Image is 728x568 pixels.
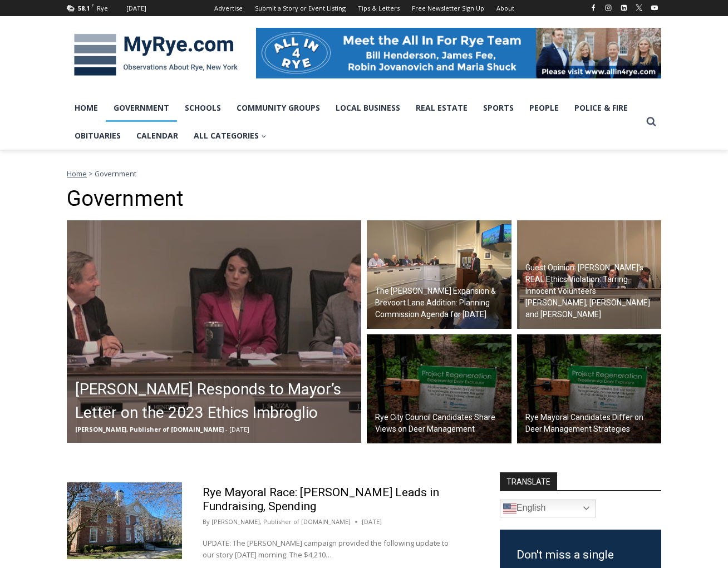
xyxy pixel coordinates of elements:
div: Rye [97,3,108,13]
img: en [503,502,517,515]
h2: The [PERSON_NAME] Expansion & Brevoort Lane Addition: Planning Commission Agenda for [DATE] [375,285,509,320]
button: View Search Form [641,112,661,132]
a: Calendar [129,122,186,150]
a: Home [67,169,87,179]
nav: Primary Navigation [67,94,641,150]
span: Government [95,169,136,179]
span: F [91,2,94,8]
a: Sports [475,94,522,122]
img: (PHOTO: The "Gang of Four" Councilwoman Carolina Johnson, Mayor Josh Cohn, Councilwoman Julie Sou... [517,220,662,329]
span: By [203,517,210,527]
a: X [632,1,646,14]
h2: Rye Mayoral Candidates Differ on Deer Management Strategies [525,412,659,435]
a: Facebook [587,1,600,14]
a: Rye Mayoral Candidates Differ on Deer Management Strategies [517,334,662,443]
nav: Breadcrumbs [67,168,661,179]
a: Local Business [328,94,408,122]
a: The [PERSON_NAME] Expansion & Brevoort Lane Addition: Planning Commission Agenda for [DATE] [367,220,511,329]
img: All in for Rye [256,28,661,78]
a: [PERSON_NAME] Responds to Mayor’s Letter on the 2023 Ethics Imbroglio [PERSON_NAME], Publisher of... [67,220,361,443]
span: All Categories [194,130,267,142]
img: (PHOTO: The Rye Nature Center maintains two fenced deer exclosure areas to keep deer out and allo... [367,334,511,443]
a: Home [67,94,106,122]
span: 58.1 [78,4,90,12]
a: All Categories [186,122,274,150]
a: Real Estate [408,94,475,122]
h2: [PERSON_NAME] Responds to Mayor’s Letter on the 2023 Ethics Imbroglio [75,378,358,424]
img: MyRye.com [67,26,245,84]
strong: TRANSLATE [500,472,557,490]
a: Community Groups [229,94,328,122]
img: (PHOTO: The Rye Nature Center maintains two fenced deer exclosure areas to keep deer out and allo... [517,334,662,443]
span: > [88,169,93,179]
span: - [225,425,228,433]
p: UPDATE: The [PERSON_NAME] campaign provided the following update to our story [DATE] morning: The... [203,537,450,561]
h2: Rye City Council Candidates Share Views on Deer Management [375,412,509,435]
img: Rye City Hall Rye, NY [67,482,182,559]
time: [DATE] [362,517,382,527]
h2: Guest Opinion: [PERSON_NAME]’s REAL Ethics Violation: Tarring Innocent Volunteers [PERSON_NAME], ... [525,262,659,320]
img: (PHOTO: The Osborn CEO Matt Anderson speaking at the Rye Planning Commission public hearing on Se... [367,220,511,329]
a: [PERSON_NAME], Publisher of [DOMAIN_NAME] [211,517,351,526]
a: Linkedin [617,1,631,14]
a: Rye City Council Candidates Share Views on Deer Management [367,334,511,443]
h1: Government [67,186,661,212]
a: Schools [177,94,229,122]
a: YouTube [648,1,661,14]
a: Obituaries [67,122,129,150]
a: Rye Mayoral Race: [PERSON_NAME] Leads in Fundraising, Spending [203,486,439,513]
a: Government [106,94,177,122]
a: Instagram [602,1,615,14]
a: Police & Fire [567,94,636,122]
a: English [500,500,596,517]
span: [DATE] [229,425,249,433]
div: [DATE] [126,3,146,13]
a: People [522,94,567,122]
span: [PERSON_NAME], Publisher of [DOMAIN_NAME] [75,425,224,433]
a: Guest Opinion: [PERSON_NAME]’s REAL Ethics Violation: Tarring Innocent Volunteers [PERSON_NAME], ... [517,220,662,329]
img: (PHOTO: Councilmembers Bill Henderson, Julie Souza and Mayor Josh Cohn during the City Council me... [67,220,361,443]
